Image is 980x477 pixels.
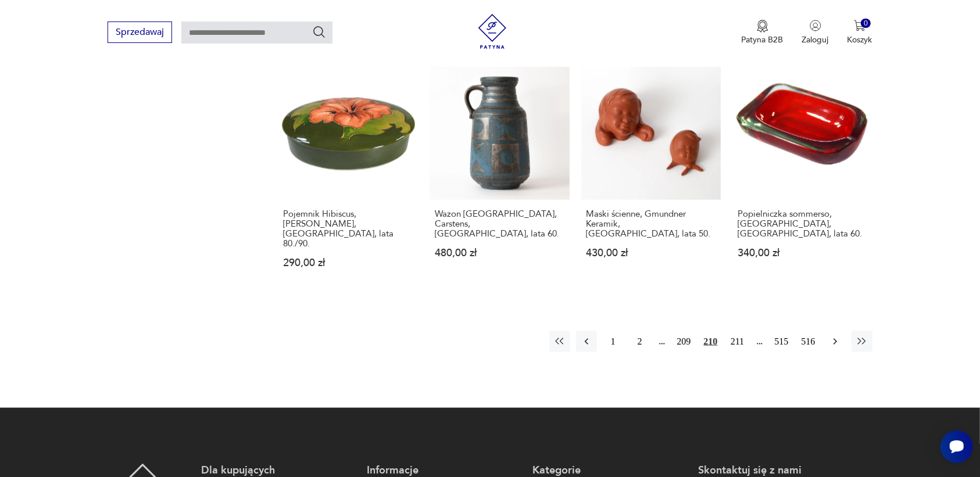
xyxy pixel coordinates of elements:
[742,34,784,45] p: Patyna B2B
[757,20,768,33] img: Ikona medalu
[854,20,865,31] img: Ikona koszyka
[771,331,792,352] button: 515
[312,25,326,39] button: Szukaj
[738,209,867,239] h3: Popielniczka sommerso, [GEOGRAPHIC_DATA], [GEOGRAPHIC_DATA], lata 60.
[283,258,413,268] p: 290,00 zł
[108,21,172,43] button: Sprzedawaj
[108,29,172,37] a: Sprzedawaj
[802,20,829,45] button: Zaloguj
[940,431,973,463] iframe: Smartsupp widget button
[603,331,624,352] button: 1
[810,20,821,31] img: Ikonka użytkownika
[581,60,721,291] a: Maski ścienne, Gmundner Keramik, Austria, lata 50.Maski ścienne, Gmundner Keramik, [GEOGRAPHIC_DA...
[475,14,510,49] img: Patyna - sklep z meblami i dekoracjami vintage
[435,209,564,239] h3: Wazon [GEOGRAPHIC_DATA], Carstens, [GEOGRAPHIC_DATA], lata 60.
[861,19,871,28] div: 0
[798,331,819,352] button: 516
[435,248,564,258] p: 480,00 zł
[847,34,872,45] p: Koszyk
[742,20,784,45] a: Ikona medaluPatyna B2B
[630,331,650,352] button: 2
[802,34,829,45] p: Zaloguj
[732,60,872,291] a: Popielniczka sommerso, Murano, Włochy, lata 60.Popielniczka sommerso, [GEOGRAPHIC_DATA], [GEOGRAP...
[738,248,867,258] p: 340,00 zł
[742,20,784,45] button: Patyna B2B
[700,331,721,352] button: 210
[586,248,716,258] p: 430,00 zł
[674,331,695,352] button: 209
[847,20,872,45] button: 0Koszyk
[727,331,748,352] button: 211
[278,60,418,291] a: Pojemnik Hibiscus, Moorcroft, Wielka Brytania, lata 80./90.Pojemnik Hibiscus, [PERSON_NAME], [GEO...
[586,209,716,239] h3: Maski ścienne, Gmundner Keramik, [GEOGRAPHIC_DATA], lata 50.
[430,60,570,291] a: Wazon Ankara, Carstens, Niemcy, lata 60.Wazon [GEOGRAPHIC_DATA], Carstens, [GEOGRAPHIC_DATA], lat...
[283,209,413,249] h3: Pojemnik Hibiscus, [PERSON_NAME], [GEOGRAPHIC_DATA], lata 80./90.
